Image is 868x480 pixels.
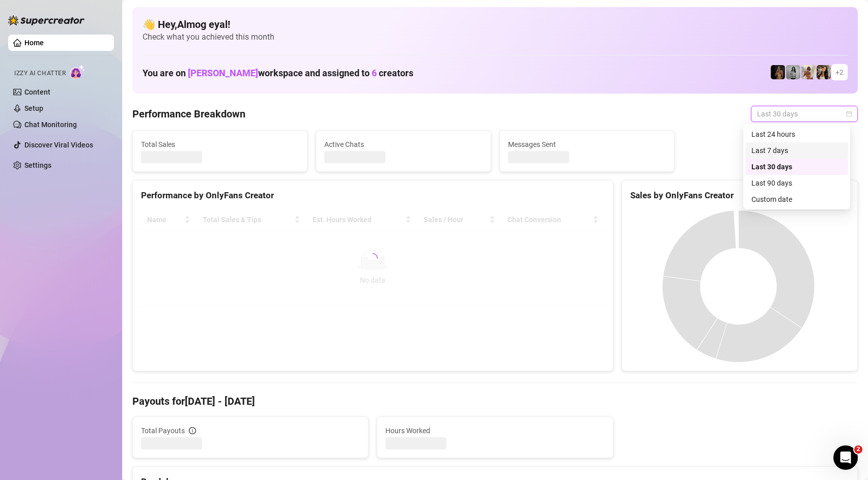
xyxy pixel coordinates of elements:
[846,111,852,117] span: calendar
[751,161,842,172] div: Last 30 days
[8,15,85,25] img: logo-BBDzfeDw.svg
[751,145,842,156] div: Last 7 days
[817,65,831,79] img: AdelDahan
[143,68,413,79] h1: You are on workspace and assigned to creators
[188,68,258,78] span: [PERSON_NAME]
[24,88,50,96] a: Content
[745,175,848,191] div: Last 90 days
[854,445,862,454] span: 2
[372,68,377,78] span: 6
[757,106,852,122] span: Last 30 days
[745,126,848,142] div: Last 24 hours
[141,139,299,150] span: Total Sales
[24,141,93,149] a: Discover Viral Videos
[833,445,858,470] iframe: Intercom live chat
[367,252,379,264] span: loading
[14,69,66,78] span: Izzy AI Chatter
[745,191,848,207] div: Custom date
[508,139,666,150] span: Messages Sent
[24,121,77,129] a: Chat Monitoring
[324,139,482,150] span: Active Chats
[751,177,842,189] div: Last 90 days
[132,394,858,408] h4: Payouts for [DATE] - [DATE]
[143,32,848,43] span: Check what you achieved this month
[385,425,604,436] span: Hours Worked
[143,17,848,32] h4: 👋 Hey, Almog eyal !
[751,129,842,140] div: Last 24 hours
[751,194,842,205] div: Custom date
[786,65,800,79] img: A
[70,65,86,79] img: AI Chatter
[801,65,816,79] img: Green
[141,189,605,202] div: Performance by OnlyFans Creator
[835,67,844,78] span: + 2
[745,159,848,175] div: Last 30 days
[141,425,185,436] span: Total Payouts
[24,104,43,112] a: Setup
[24,161,51,169] a: Settings
[745,142,848,159] div: Last 7 days
[24,39,44,47] a: Home
[132,107,245,121] h4: Performance Breakdown
[189,427,196,434] span: info-circle
[771,65,785,79] img: the_bohema
[630,189,849,202] div: Sales by OnlyFans Creator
